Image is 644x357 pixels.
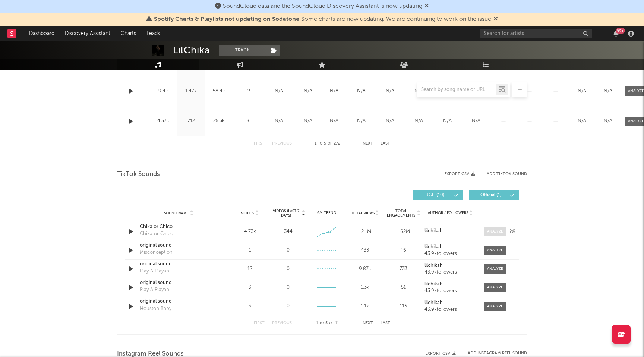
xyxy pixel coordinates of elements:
button: First [254,142,265,146]
span: Dismiss [424,3,429,9]
span: Sound Name [164,211,189,215]
div: 1.62M [386,228,421,236]
button: Previous [272,142,292,146]
button: + Add TikTok Sound [483,172,527,176]
a: Chika or Chico [140,223,218,231]
div: 43.9k followers [424,288,476,294]
div: N/A [349,117,374,125]
div: Misconception [140,249,173,256]
button: + Add TikTok Sound [475,172,527,176]
span: Videos (last 7 days) [271,209,301,218]
button: First [254,321,265,325]
button: Next [363,321,373,325]
a: original sound [140,242,218,249]
div: Play A Playah [140,286,169,294]
div: 46 [386,247,421,254]
div: Play A Playah [140,268,169,275]
button: UGC(10) [413,190,463,200]
a: original sound [140,298,218,305]
button: Last [381,321,390,325]
a: lilchikah [424,244,476,250]
div: N/A [571,88,593,95]
span: of [329,322,334,325]
div: 113 [386,303,421,310]
div: LilChika [173,45,210,56]
div: N/A [406,117,431,125]
div: 4.73k [233,228,267,236]
span: of [328,142,332,145]
button: Official(1) [469,190,519,200]
span: Official ( 1 ) [474,193,508,198]
button: Next [363,142,373,146]
div: Chika or Chico [140,230,173,238]
button: Track [219,45,266,56]
span: Author / Followers [428,211,468,215]
div: 43.9k followers [424,270,476,275]
a: original sound [140,279,218,287]
div: 4.57k [151,117,175,125]
div: 43.9k followers [424,307,476,312]
strong: lilchikah [424,263,443,268]
a: Discovery Assistant [60,26,116,41]
span: Total Engagements [386,209,416,218]
span: SoundCloud data and the SoundCloud Discovery Assistant is now updating [223,3,422,9]
input: Search by song name or URL [417,87,496,93]
a: lilchikah [424,300,476,306]
div: N/A [464,117,489,125]
div: 51 [386,284,421,291]
div: 3 [233,284,267,291]
span: UGC ( 10 ) [418,193,452,198]
span: Dismiss [493,16,498,22]
div: N/A [597,117,619,125]
div: N/A [265,117,293,125]
div: 3 [233,303,267,310]
div: 1.1k [348,303,382,310]
span: TikTok Sounds [117,170,160,179]
div: 1 5 272 [307,139,348,148]
button: Export CSV [425,351,456,356]
button: 99+ [613,31,619,37]
div: + Add Instagram Reel Sound [456,351,527,356]
a: Leads [141,26,165,41]
div: 712 [179,117,203,125]
button: Last [381,142,390,146]
div: 12.1M [348,228,382,236]
div: 0 [287,247,290,254]
div: 9.87k [348,265,382,273]
div: Houston Baby [140,305,171,313]
a: lilchikah [424,228,476,234]
strong: lilchikah [424,300,443,305]
div: N/A [435,117,460,125]
a: Dashboard [24,26,60,41]
div: 1.3k [348,284,382,291]
div: 43.9k followers [424,251,476,256]
strong: lilchikah [424,282,443,287]
a: lilchikah [424,263,476,268]
span: Videos [241,211,254,215]
button: + Add Instagram Reel Sound [464,351,527,356]
div: 344 [284,228,293,236]
div: 8 [235,117,261,125]
div: N/A [297,117,319,125]
a: original sound [140,260,218,268]
div: N/A [323,117,345,125]
strong: lilchikah [424,228,443,233]
strong: lilchikah [424,244,443,249]
span: to [319,322,324,325]
span: to [318,142,322,145]
span: : Some charts are now updating. We are continuing to work on the issue [154,16,491,22]
div: 1 [233,247,267,254]
div: 6M Trend [309,210,344,216]
div: 0 [287,284,290,291]
span: Spotify Charts & Playlists not updating on Sodatone [154,16,299,22]
div: 12 [233,265,267,273]
a: Charts [116,26,141,41]
a: lilchikah [424,282,476,287]
div: 0 [287,303,290,310]
input: Search for artists [480,29,592,38]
